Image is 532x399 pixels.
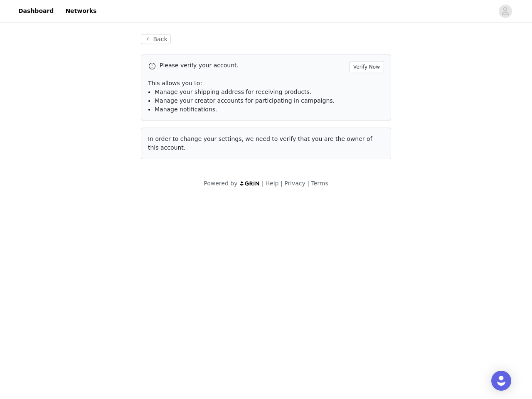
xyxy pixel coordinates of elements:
p: This allows you to: [148,79,384,88]
span: | [262,180,264,187]
span: | [281,180,283,187]
button: Back [141,34,171,44]
img: logo [239,181,260,186]
p: Please verify your account. [160,61,346,70]
span: Powered by [204,180,237,187]
div: Open Intercom Messenger [491,371,511,391]
a: Networks [60,2,101,20]
span: Manage your shipping address for receiving products. [155,89,311,95]
a: Privacy [284,180,305,187]
button: Verify Now [349,61,384,72]
div: avatar [501,5,509,18]
span: | [307,180,309,187]
a: Terms [311,180,328,187]
a: Dashboard [13,2,59,20]
span: Manage notifications. [155,106,217,113]
span: Manage your creator accounts for participating in campaigns. [155,97,335,104]
span: In order to change your settings, we need to verify that you are the owner of this account. [148,135,372,151]
a: Help [266,180,279,187]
